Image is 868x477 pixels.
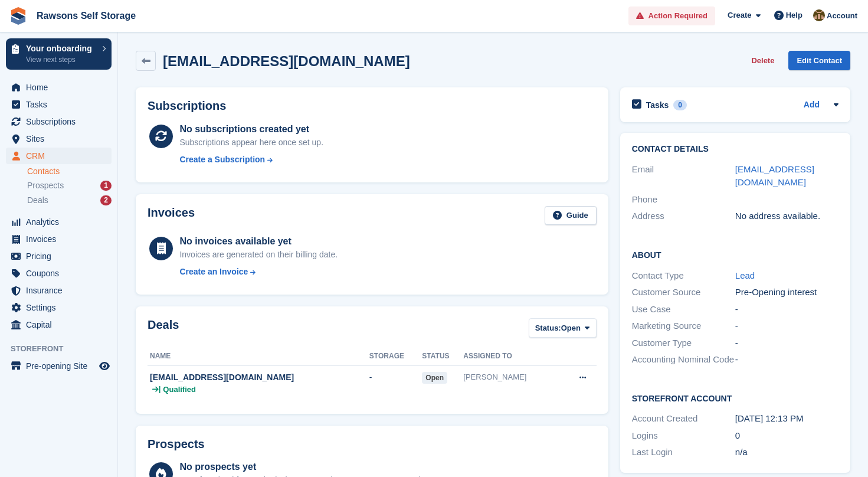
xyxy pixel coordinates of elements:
div: Accounting Nominal Code [632,353,735,367]
a: Edit Contact [788,51,850,70]
h2: [EMAIL_ADDRESS][DOMAIN_NAME] [163,53,410,69]
th: Status [422,347,463,366]
div: Use Case [632,303,735,316]
a: menu [6,79,112,96]
p: View next steps [26,54,96,65]
div: Account Created [632,412,735,426]
div: - [735,303,838,316]
a: Prospects 1 [27,179,112,192]
div: - [735,336,838,350]
div: - [735,353,838,367]
h2: Subscriptions [148,99,597,113]
div: - [735,319,838,333]
div: Address [632,210,735,223]
span: CRM [26,148,97,164]
div: Pre-Opening interest [735,286,838,299]
th: Assigned to [463,347,559,366]
a: menu [6,96,112,113]
a: Deals 2 [27,194,112,207]
a: menu [6,130,112,147]
span: Status: [535,322,561,334]
a: menu [6,148,112,164]
div: 2 [100,195,112,205]
div: No invoices available yet [179,234,338,249]
a: menu [6,265,112,282]
span: Pre-opening Site [26,358,97,374]
h2: Contact Details [632,145,838,154]
div: Logins [632,429,735,443]
div: [PERSON_NAME] [463,371,559,383]
span: Coupons [26,265,97,282]
h2: Prospects [148,437,205,451]
a: Create an Invoice [179,266,338,278]
td: - [369,365,422,402]
a: menu [6,282,112,299]
a: menu [6,316,112,333]
a: Lead [735,270,755,280]
button: Status: Open [529,318,597,338]
div: Customer Source [632,286,735,299]
span: Analytics [26,214,97,230]
a: Your onboarding View next steps [6,38,112,70]
div: Contact Type [632,269,735,283]
h2: Storefront Account [632,392,838,404]
div: Create a Subscription [179,153,265,166]
div: Subscriptions appear here once set up. [179,136,323,149]
img: stora-icon-8386f47178a22dfd0bd8f6a31ec36ba5ce8667c1dd55bd0f319d3a0aa187defe.svg [9,7,27,25]
span: Invoices [26,231,97,247]
img: Aaron Wheeler [813,9,825,21]
div: [DATE] 12:13 PM [735,412,838,426]
span: Open [561,322,581,334]
span: Prospects [27,180,64,191]
a: menu [6,214,112,230]
span: | [159,384,161,396]
span: open [422,372,447,384]
span: Qualified [163,384,196,396]
span: Home [26,79,97,96]
a: menu [6,248,112,264]
div: Phone [632,193,735,207]
span: Action Required [648,10,707,22]
div: Create an Invoice [179,266,248,278]
p: Your onboarding [26,44,96,53]
div: Invoices are generated on their billing date. [179,249,338,261]
div: 1 [100,181,112,191]
th: Name [148,347,369,366]
div: Last Login [632,446,735,459]
th: Storage [369,347,422,366]
div: No subscriptions created yet [179,122,323,136]
div: No prospects yet [179,460,432,474]
div: 0 [673,100,687,110]
a: menu [6,299,112,316]
a: Rawsons Self Storage [32,6,140,25]
a: Create a Subscription [179,153,323,166]
a: Action Required [628,6,715,26]
a: menu [6,113,112,130]
span: Sites [26,130,97,147]
span: Insurance [26,282,97,299]
div: 0 [735,429,838,443]
span: Account [827,10,857,22]
h2: Tasks [646,100,669,110]
span: Deals [27,195,48,206]
span: Pricing [26,248,97,264]
a: Guide [545,206,597,226]
div: Customer Type [632,336,735,350]
div: n/a [735,446,838,459]
span: Storefront [11,343,117,355]
div: No address available. [735,210,838,223]
div: Email [632,163,735,190]
a: Add [804,99,820,112]
h2: Invoices [148,206,195,226]
span: Settings [26,299,97,316]
div: [EMAIL_ADDRESS][DOMAIN_NAME] [150,371,369,384]
h2: About [632,249,838,260]
span: Tasks [26,96,97,113]
a: menu [6,231,112,247]
a: [EMAIL_ADDRESS][DOMAIN_NAME] [735,164,814,188]
h2: Deals [148,318,179,340]
div: Marketing Source [632,319,735,333]
span: Subscriptions [26,113,97,130]
span: Capital [26,316,97,333]
button: Delete [746,51,779,70]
